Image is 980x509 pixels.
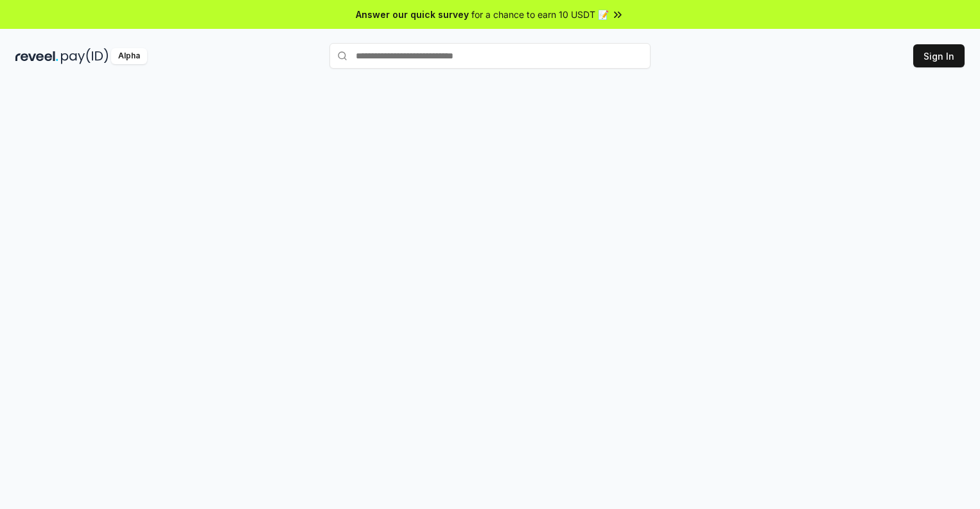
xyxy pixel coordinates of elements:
[111,48,147,64] div: Alpha
[61,48,109,64] img: pay_id
[15,48,58,64] img: reveel_dark
[356,8,469,21] span: Answer our quick survey
[913,44,965,67] button: Sign In
[471,8,609,21] span: for a chance to earn 10 USDT 📝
